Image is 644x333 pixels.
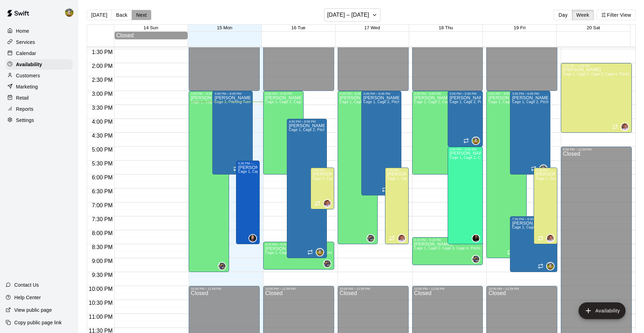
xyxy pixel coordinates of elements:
[621,123,629,131] div: Jon Teeter
[132,10,151,20] button: Next
[249,234,257,242] div: Christine Kulick
[561,63,632,133] div: 2:00 PM – 4:30 PM: Available
[6,104,73,114] a: Reports
[214,100,269,104] span: Cage 1, Pitching Tunnel , Cage 2
[219,263,226,270] img: Chirstina Moncivais
[265,287,332,291] div: 10:00 PM – 11:59 PM
[488,92,524,95] div: 3:00 PM – 9:00 PM
[90,244,115,250] span: 8:30 PM
[143,25,158,30] span: 14 Sun
[364,25,380,30] button: 17 Wed
[87,10,112,20] button: [DATE]
[265,251,370,255] span: Cage 1, Cage 2, Cage 3, Cage 4, Pitching Tunnel , Weightroom
[324,200,331,207] img: Jon Teeter
[191,92,227,95] div: 3:00 PM – 9:30 PM
[472,255,480,263] div: Chirstina Moncivais
[472,234,480,242] div: Kylie Hernandez
[450,148,481,151] div: 5:00 PM – 8:30 PM
[65,8,73,17] img: Jhonny Montoya
[87,286,114,292] span: 10:00 PM
[363,92,399,95] div: 3:00 PM – 6:45 PM
[512,100,566,104] span: Cage 1, Cage 2, Pitching Tunnel
[387,177,492,180] span: Cage 1, Cage 2, Cage 3, Cage 4, Pitching Tunnel , Weightroom
[265,100,370,104] span: Cage 1, Cage 2, Cage 3, Cage 4, Pitching Tunnel , Weightroom
[579,302,626,319] button: add
[597,10,636,20] button: Filter View
[412,91,472,175] div: 3:00 PM – 6:00 PM: Available
[546,234,555,242] div: Jon Teeter
[311,168,334,209] div: 5:45 PM – 7:15 PM: Available
[340,287,407,291] div: 10:00 PM – 11:59 PM
[531,166,536,171] span: Recurring availability
[563,64,630,68] div: 2:00 PM – 4:30 PM
[316,248,324,256] div: Jhonny Montoya
[534,168,557,244] div: 5:45 PM – 8:30 PM: Available
[90,258,115,264] span: 9:00 PM
[111,10,132,20] button: Back
[90,230,115,236] span: 8:00 PM
[90,188,115,194] span: 6:30 PM
[463,138,469,144] span: Recurring availability
[539,164,548,173] div: Jhonny Montoya
[249,235,256,242] img: Christine Kulick
[233,166,239,171] span: Recurring availability
[536,169,555,172] div: 5:45 PM – 8:30 PM
[6,70,73,81] a: Customers
[6,82,73,92] a: Marketing
[587,25,600,30] button: 20 Sat
[217,25,232,30] button: 15 Mon
[367,235,374,242] img: Chirstina Moncivais
[412,237,483,265] div: 8:15 PM – 9:15 PM: Available
[316,249,323,256] img: Jhonny Montoya
[448,91,483,147] div: 3:00 PM – 5:00 PM: Available
[287,119,327,258] div: 4:00 PM – 9:00 PM: Available
[16,50,36,57] p: Calendar
[547,263,554,270] img: Jhonny Montoya
[450,100,503,104] span: Cage 1, Cage 2, Pitching Tunnel
[488,100,542,104] span: Cage 1, Cage 2, Pitching Tunnel
[90,272,115,278] span: 9:30 PM
[90,49,115,55] span: 1:30 PM
[291,25,306,30] span: 16 Tue
[6,115,73,125] a: Settings
[439,25,453,30] button: 18 Thu
[340,92,376,95] div: 3:00 PM – 8:30 PM
[263,242,334,270] div: 8:25 PM – 9:25 PM: Available
[323,199,331,208] div: Jon Teeter
[90,63,115,69] span: 2:00 PM
[367,234,375,242] div: Chirstina Moncivais
[338,91,378,244] div: 3:00 PM – 8:30 PM: Available
[191,287,258,291] div: 10:00 PM – 11:59 PM
[450,92,481,95] div: 3:00 PM – 5:00 PM
[514,25,526,30] button: 19 Fri
[16,39,35,46] p: Services
[265,92,301,95] div: 3:00 PM – 6:00 PM
[472,137,480,145] div: Jhonny Montoya
[414,238,481,242] div: 8:15 PM – 9:15 PM
[6,59,73,70] a: Availability
[307,249,313,255] span: Recurring availability
[6,48,73,59] a: Calendar
[16,72,40,79] p: Customers
[90,175,115,180] span: 6:00 PM
[313,177,418,180] span: Cage 1, Cage 2, Cage 3, Cage 4, Pitching Tunnel , Weightroom
[448,147,483,244] div: 5:00 PM – 8:30 PM: Available
[90,91,115,97] span: 3:00 PM
[6,26,73,36] a: Home
[472,256,479,263] img: Chirstina Moncivais
[450,156,555,160] span: Cage 1, Cage 2, Cage 3, Cage 4, Pitching Tunnel , Weightroom
[324,8,381,22] button: [DATE] – [DATE]
[90,119,115,125] span: 4:00 PM
[540,165,547,172] img: Jhonny Montoya
[512,217,555,221] div: 7:30 PM – 9:30 PM
[116,32,186,39] div: Closed
[16,117,34,124] p: Settings
[546,262,555,270] div: Jhonny Montoya
[238,162,258,165] div: 5:30 PM – 8:30 PM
